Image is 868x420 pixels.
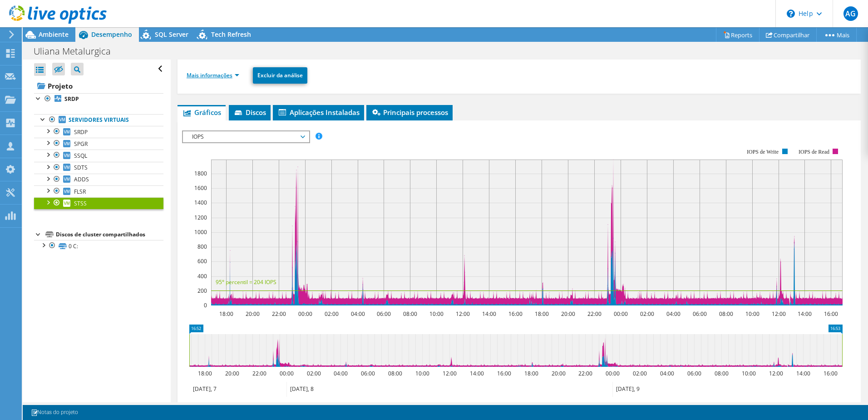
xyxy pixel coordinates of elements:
text: IOPS de Read [799,149,829,155]
text: 08:00 [714,370,728,377]
text: 14:00 [482,310,496,318]
text: 16:00 [824,310,838,318]
text: 08:00 [719,310,733,318]
text: 08:00 [403,310,417,318]
text: 14:00 [796,370,810,377]
span: ADDS [74,175,89,183]
text: 10:00 [741,370,755,377]
text: 600 [197,257,207,265]
text: 04:00 [660,370,674,377]
text: 22:00 [252,370,266,377]
text: 10:00 [415,370,429,377]
a: 0 C: [34,240,163,252]
span: SQL Server [155,30,188,39]
text: 18:00 [524,370,538,377]
text: 00:00 [605,370,619,377]
span: AG [843,6,858,21]
span: STSS [74,200,87,207]
span: Gráficos [182,108,221,117]
span: SDTS [74,164,88,171]
text: 800 [197,243,207,250]
text: 10:00 [745,310,759,318]
a: FLSR [34,185,163,197]
a: Servidores virtuais [34,114,163,126]
text: 02:00 [324,310,338,318]
text: 200 [197,287,207,295]
a: SRDP [34,93,163,105]
text: 95° percentil = 204 IOPS [216,278,276,286]
text: 1800 [194,170,207,177]
text: 02:00 [640,310,654,318]
text: 16:00 [497,370,511,377]
span: Desempenho [91,30,132,39]
text: 06:00 [376,310,390,318]
span: Discos [233,108,266,117]
text: 1000 [194,228,207,236]
b: SRDP [64,95,79,103]
a: Excluir da análise [253,67,307,84]
div: Discos de cluster compartilhados [56,229,163,240]
text: 04:00 [666,310,680,318]
text: 18:00 [534,310,548,318]
text: 06:00 [692,310,706,318]
a: SDTS [34,162,163,174]
span: Tech Refresh [211,30,251,39]
span: Aplicações Instaladas [277,108,360,117]
text: 12:00 [442,370,456,377]
text: 20:00 [245,310,259,318]
text: 22:00 [271,310,286,318]
a: Projeto [34,79,163,93]
text: IOPS de Write [747,149,779,155]
text: 0 [204,301,207,309]
text: 18:00 [219,310,233,318]
text: 1600 [194,184,207,192]
a: ADDS [34,174,163,185]
a: Reports [716,28,759,42]
text: 400 [197,272,207,280]
text: 1200 [194,214,207,221]
a: Compartilhar [759,28,817,42]
span: SSQL [74,152,87,160]
span: IOPS [187,131,304,142]
text: 16:00 [823,370,837,377]
text: 20:00 [225,370,239,377]
text: 1400 [194,199,207,206]
text: 12:00 [771,310,785,318]
span: Principais processos [371,108,448,117]
text: 12:00 [769,370,783,377]
text: 06:00 [360,370,375,377]
text: 16:00 [508,310,522,318]
text: 12:00 [455,310,469,318]
a: Mais [816,28,857,42]
a: STSS [34,197,163,209]
text: 08:00 [388,370,402,377]
text: 00:00 [279,370,293,377]
a: Mais informações [187,71,239,79]
a: SSQL [34,150,163,161]
text: 22:00 [578,370,592,377]
text: 14:00 [469,370,483,377]
text: 04:00 [350,310,365,318]
span: SPGR [74,140,88,148]
text: 00:00 [298,310,312,318]
svg: \n [787,10,795,18]
text: 20:00 [551,370,565,377]
text: 02:00 [632,370,646,377]
text: 00:00 [613,310,627,318]
text: 14:00 [797,310,811,318]
text: 04:00 [333,370,347,377]
h1: Uliana Metalurgica [30,46,125,56]
text: 22:00 [587,310,601,318]
text: 02:00 [306,370,321,377]
span: SRDP [74,128,88,136]
a: SPGR [34,138,163,150]
a: SRDP [34,126,163,138]
text: 10:00 [429,310,443,318]
text: 06:00 [687,370,701,377]
a: Notas do projeto [25,407,84,418]
text: 18:00 [197,370,212,377]
span: FLSR [74,188,86,195]
text: 20:00 [561,310,575,318]
span: Ambiente [39,30,69,39]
